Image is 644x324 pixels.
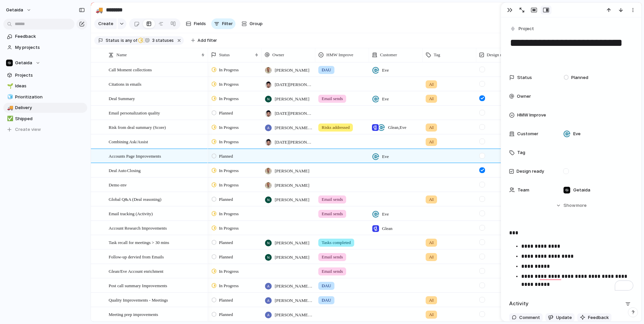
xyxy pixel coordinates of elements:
[573,187,590,193] span: Getaida
[275,182,309,189] span: [PERSON_NAME]
[15,126,41,133] span: Create view
[211,18,235,29] button: Filter
[429,254,434,260] span: AI
[577,313,611,322] button: Feedback
[219,254,233,260] span: Planned
[219,239,233,246] span: Planned
[3,70,87,80] a: Projects
[388,124,407,131] span: Glean , Eve
[6,94,13,100] button: 🧊
[272,52,284,58] span: Owner
[275,168,309,174] span: [PERSON_NAME]
[509,229,633,291] div: To enrich screen reader interactions, please activate Accessibility in Grammarly extension settings
[429,196,434,203] span: AI
[109,296,168,304] span: Quality Improvements - Meetings
[3,5,35,15] button: getaida
[382,225,392,232] span: Glean
[219,297,233,304] span: Planned
[382,67,389,74] span: Eve
[238,18,266,29] button: Group
[250,20,263,27] span: Group
[3,92,87,102] a: 🧊Prioritization
[429,124,434,131] span: AI
[219,182,239,188] span: In Progress
[15,44,85,51] span: My projects
[275,254,309,261] span: [PERSON_NAME]
[222,20,233,27] span: Filter
[15,115,85,122] span: Shipped
[187,36,221,45] button: Add filter
[429,297,434,304] span: AI
[106,37,119,44] span: Status
[3,43,87,53] a: My projects
[3,81,87,91] div: 🌱Ideas
[517,74,532,81] span: Status
[322,95,343,102] span: Email sends
[6,83,13,89] button: 🌱
[519,314,540,321] span: Comment
[219,67,239,73] span: In Progress
[219,139,239,145] span: In Progress
[219,268,239,275] span: In Progress
[3,103,87,113] a: 🚚Delivery
[109,80,142,88] span: Citations in emails
[509,199,633,212] button: Showmore
[509,300,529,308] h2: Activity
[109,66,152,73] span: Call Moment collections
[109,166,141,174] span: Deal Auto Closing
[109,138,148,145] span: Combining Ask/Assist
[219,153,233,160] span: Planned
[15,72,85,79] span: Projects
[322,254,343,260] span: Email sends
[96,5,103,14] div: 🚚
[6,115,13,122] button: ✅
[563,202,576,209] span: Show
[109,123,166,131] span: Risk from deal summary (Score)
[7,82,12,90] div: 🌱
[109,210,153,217] span: Email tracking (Activity)
[3,58,87,68] button: Getaida
[3,125,87,135] button: Create view
[219,211,239,217] span: In Progress
[326,52,353,58] span: HMW Improve
[219,95,239,102] span: In Progress
[382,211,389,218] span: Eve
[109,109,160,116] span: Email personalization quality
[519,25,534,32] span: Project
[545,313,575,322] button: Update
[198,37,217,44] span: Add filter
[275,240,309,246] span: [PERSON_NAME]
[382,153,389,160] span: Eve
[571,74,588,81] span: Planned
[275,125,312,131] span: [PERSON_NAME] Sarma
[322,297,331,304] span: DAU
[275,196,309,203] span: [PERSON_NAME]
[219,196,233,203] span: Planned
[219,52,230,58] span: Status
[588,314,609,321] span: Feedback
[121,37,124,44] span: is
[219,311,233,318] span: Planned
[15,33,85,40] span: Feedback
[219,124,239,131] span: In Progress
[7,104,12,112] div: 🚚
[576,202,587,209] span: more
[275,139,312,146] span: [DATE][PERSON_NAME]
[508,24,536,34] button: Project
[3,114,87,124] div: ✅Shipped
[219,282,239,289] span: In Progress
[15,104,85,111] span: Delivery
[517,131,538,137] span: Customer
[322,196,343,203] span: Email sends
[7,93,12,101] div: 🧊
[509,313,543,322] button: Comment
[3,31,87,42] a: Feedback
[15,60,32,66] span: Getaida
[98,20,113,27] span: Create
[275,312,312,318] span: [PERSON_NAME] Sarma
[219,225,239,232] span: In Progress
[434,52,440,58] span: Tag
[322,268,343,275] span: Email sends
[116,52,127,58] span: Name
